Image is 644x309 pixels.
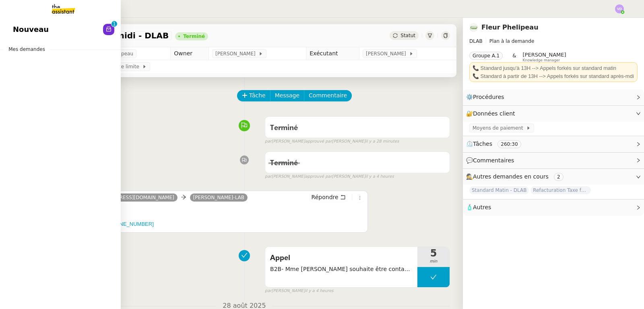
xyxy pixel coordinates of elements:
h5: Appel manqué de la part de [42,220,364,228]
span: Refacturation Taxe foncière 2025 [530,186,591,194]
span: Appel [270,252,413,264]
span: Terminé [270,124,298,132]
span: Commentaire [309,91,347,100]
span: 🧴 [466,204,491,210]
span: Tâches [473,141,492,147]
span: [PERSON_NAME] [215,50,258,58]
span: Autres [473,204,491,210]
div: 📞 Standard jusqu'à 13H --> Appels forkés sur standard matin [473,64,634,72]
span: Standard Matin - DLAB [469,186,529,194]
span: Tâche [249,91,266,100]
span: il y a 28 minutes [365,138,399,145]
div: 💬Commentaires [463,153,644,168]
span: & [512,52,516,62]
td: Owner [171,47,209,60]
button: Commentaire [304,90,352,101]
span: 5 [417,248,450,258]
app-user-label: Knowledge manager [523,52,566,62]
img: svg [615,4,624,13]
div: Terminé [183,34,205,39]
span: approuvé par [305,173,332,180]
span: 🔐 [466,109,518,118]
div: 🕵️Autres demandes en cours 2 [463,169,644,185]
small: [PERSON_NAME] [PERSON_NAME] [265,138,399,145]
button: Répondre [309,193,349,202]
nz-tag: 260:30 [497,140,521,148]
span: Message [275,91,299,100]
span: Procédures [473,94,504,100]
span: 🕵️ [466,173,567,180]
div: 🧴Autres [463,200,644,215]
nz-badge-sup: 1 [111,21,117,27]
span: par [265,288,272,294]
span: Répondre [312,193,339,201]
button: Message [270,90,304,101]
span: par [265,138,272,145]
small: [PERSON_NAME] [PERSON_NAME] [265,173,394,180]
span: il y a 4 heures [365,173,394,180]
span: 💬 [466,157,518,164]
img: 7f9b6497-4ade-4d5b-ae17-2cbe23708554 [469,23,478,32]
nz-tag: 2 [554,173,563,181]
span: approuvé par [305,138,332,145]
span: Knowledge manager [523,58,560,63]
span: Autres demandes en cours [473,173,549,180]
nz-tag: Groupe A.1 [469,52,503,60]
span: Plan à la demande [489,38,535,44]
span: DLAB [469,38,483,44]
span: il y a 4 heures [305,288,334,294]
td: Exécutant [306,47,359,60]
div: 📞 Standard à partir de 13H --> Appels forkés sur standard après-mdi [473,72,634,80]
small: [PERSON_NAME] [265,288,333,294]
span: par [265,173,272,180]
span: Mes demandes [4,45,50,53]
div: 🔐Données client [463,106,644,122]
div: ⚙️Procédures [463,89,644,105]
span: Statut [400,33,415,38]
span: [PERSON_NAME] [366,50,409,58]
span: Terminé [270,160,298,167]
h4: Appel reçu - [42,205,364,216]
span: [PERSON_NAME] [523,52,566,58]
span: min [417,258,450,265]
a: Fleur Phelipeau [481,23,539,31]
p: 1 [113,21,116,28]
a: [PHONE_NUMBER] [107,221,154,227]
span: B2B- Mme [PERSON_NAME] souhaite être contactée car elle a des questions à poser concernant sa com... [270,265,413,274]
span: Moyens de paiement [473,124,526,132]
button: Tâche [237,90,270,101]
div: ⏲️Tâches 260:30 [463,136,644,152]
span: Données client [473,110,515,117]
a: [PERSON_NAME]-LAB [190,194,248,201]
span: ⚙️ [466,92,508,102]
span: Commentaires [473,157,514,164]
span: ⏲️ [466,141,528,147]
span: Nouveau [13,23,49,36]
